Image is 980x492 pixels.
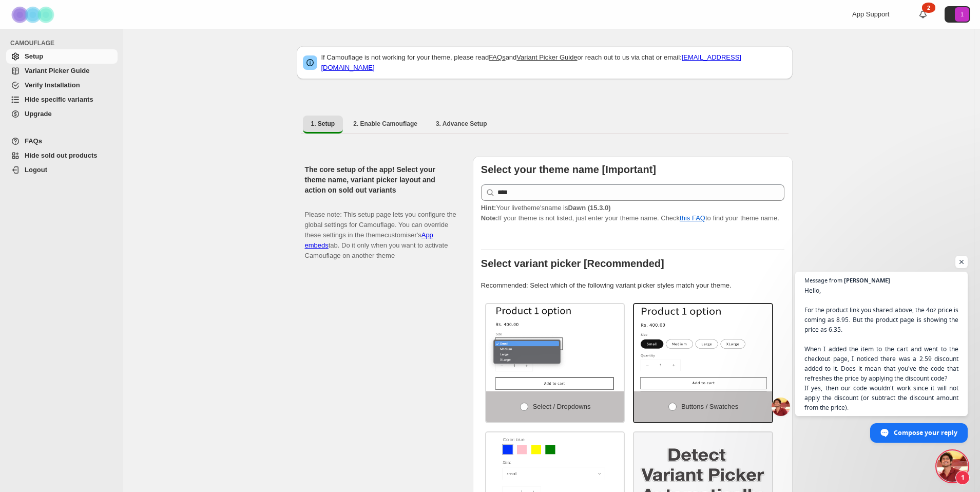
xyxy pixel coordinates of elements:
button: Avatar with initials 1 [945,6,970,23]
a: Open chat [937,451,968,482]
a: Variant Picker Guide [6,64,118,78]
span: Variant Picker Guide [25,67,89,74]
strong: Note: [481,214,498,222]
span: 1 [955,470,970,485]
h2: The core setup of the app! Select your theme name, variant picker layout and action on sold out v... [305,164,456,195]
a: FAQs [6,134,118,148]
span: CAMOUFLAGE [10,39,118,47]
a: Hide specific variants [6,92,118,107]
span: App Support [852,10,889,18]
span: Hide sold out products [25,152,98,159]
img: Buttons / Swatches [634,304,772,391]
img: Camouflage [8,1,60,29]
span: Verify Installation [25,81,80,89]
a: Variant Picker Guide [516,53,577,61]
a: Setup [6,49,118,64]
a: Verify Installation [6,78,118,92]
a: Logout [6,163,118,177]
span: 3. Advance Setup [436,120,487,128]
span: Upgrade [25,110,52,118]
a: FAQs [489,53,506,61]
a: 2 [918,9,928,20]
a: Upgrade [6,107,118,121]
span: 1. Setup [311,120,335,128]
span: Avatar with initials 1 [955,7,969,22]
p: If Camouflage is not working for your theme, please read and or reach out to us via chat or email: [321,52,786,73]
span: Buttons / Swatches [681,403,738,410]
span: Logout [25,166,47,174]
span: Setup [25,52,43,60]
strong: Dawn (15.3.0) [568,204,610,212]
span: [PERSON_NAME] [844,277,890,283]
a: Hide sold out products [6,148,118,163]
b: Select variant picker [Recommended] [481,258,664,269]
span: FAQs [25,137,42,145]
span: Compose your reply [894,424,957,442]
div: 2 [922,3,935,13]
p: Please note: This setup page lets you configure the global settings for Camouflage. You can overr... [305,199,456,261]
a: this FAQ [680,214,705,222]
span: Select / Dropdowns [533,403,591,410]
strong: Hint: [481,204,496,212]
span: Hide specific variants [25,96,93,103]
span: 2. Enable Camouflage [353,120,417,128]
span: Message from [804,277,842,283]
p: Recommended: Select which of the following variant picker styles match your theme. [481,280,784,291]
img: Select / Dropdowns [486,304,624,391]
p: If your theme is not listed, just enter your theme name. Check to find your theme name. [481,203,784,223]
text: 1 [960,11,964,17]
span: Hello, For the product link you shared above, the 4oz price is coming as 8.95. But the product pa... [804,286,958,471]
b: Select your theme name [Important] [481,164,656,175]
span: Your live theme's name is [481,204,611,212]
